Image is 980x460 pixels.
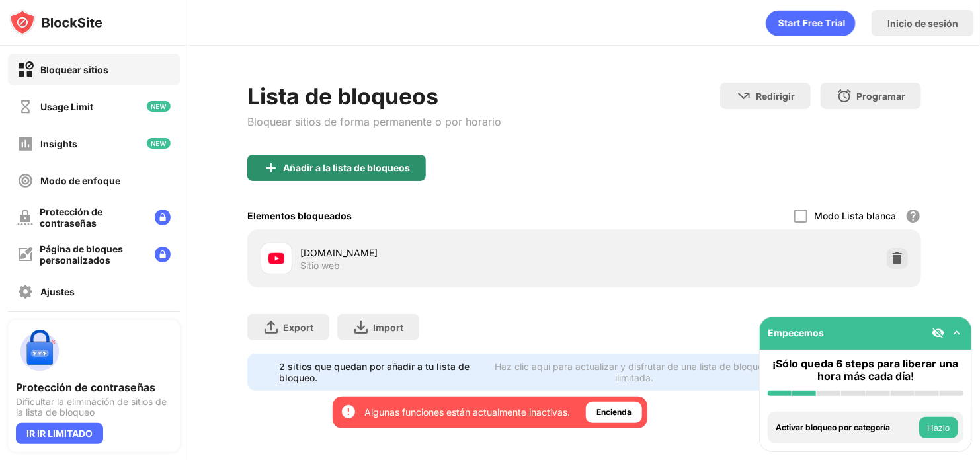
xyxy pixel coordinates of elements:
[40,175,120,186] div: Modo de enfoque
[40,286,75,297] div: Ajustes
[17,135,34,152] img: insights-off.svg
[768,327,824,338] div: Empecemos
[279,361,485,383] div: 2 sitios que quedan por añadir a tu lista de bloqueo.
[40,138,77,149] div: Insights
[147,101,171,112] img: new-icon.svg
[17,210,33,225] img: password-protection-off.svg
[887,18,958,29] div: Inicio de sesión
[147,138,171,149] img: new-icon.svg
[856,91,905,102] div: Programar
[766,10,856,36] div: animation
[950,326,963,340] img: omni-setup-toggle.svg
[17,98,34,115] img: time-usage-off.svg
[756,91,795,102] div: Redirigir
[341,404,356,420] img: error-circle-white.svg
[300,246,585,260] div: [DOMAIN_NAME]
[40,243,144,266] div: Página de bloques personalizados
[776,423,916,432] div: Activar bloqueo por categoría
[373,322,403,333] div: Import
[40,64,108,75] div: Bloquear sitios
[17,172,34,189] img: focus-off.svg
[283,322,313,333] div: Export
[268,250,284,266] img: favicons
[17,284,34,300] img: settings-off.svg
[919,417,958,438] button: Hazlo
[16,381,172,394] div: Protección de contraseñas
[283,163,410,173] div: Añadir a la lista de bloqueos
[16,397,172,418] div: Dificultar la eliminación de sitios de la lista de bloqueo
[814,210,896,221] div: Modo Lista blanca
[364,406,570,419] div: Algunas funciones están actualmente inactivas.
[247,115,501,128] div: Bloquear sitios de forma permanente o por horario
[40,206,144,229] div: Protección de contraseñas
[596,406,632,419] div: Encienda
[16,328,63,375] img: push-password-protection.svg
[40,101,93,112] div: Usage Limit
[247,210,352,221] div: Elementos bloqueados
[17,61,34,78] img: block-on.svg
[300,260,340,272] div: Sitio web
[16,423,103,444] div: IR IR LIMITADO
[247,83,501,110] div: Lista de bloqueos
[17,247,33,262] img: customize-block-page-off.svg
[155,210,171,225] img: lock-menu.svg
[155,247,171,262] img: lock-menu.svg
[768,358,963,383] div: ¡Sólo queda 6 steps para liberar una hora más cada día!
[492,361,776,383] div: Haz clic aquí para actualizar y disfrutar de una lista de bloqueos ilimitada.
[9,9,102,36] img: logo-blocksite.svg
[932,326,945,340] img: eye-not-visible.svg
